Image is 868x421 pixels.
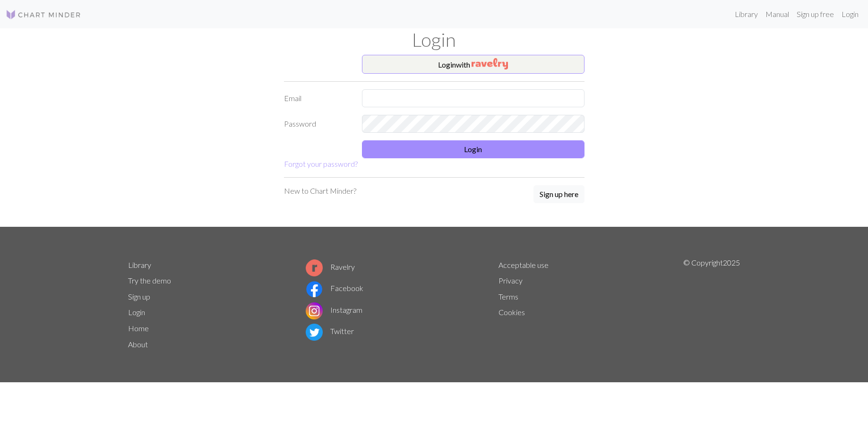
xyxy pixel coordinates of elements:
a: Login [128,308,145,317]
a: Ravelry [306,262,355,271]
a: Library [731,5,762,24]
p: New to Chart Minder? [284,185,356,197]
label: Password [278,115,356,133]
a: Library [128,260,151,269]
h1: Login [122,28,746,51]
a: Home [128,324,149,333]
button: Login [362,140,584,158]
a: About [128,340,148,349]
a: Privacy [498,276,523,285]
a: Terms [498,292,518,301]
a: Acceptable use [498,260,549,269]
button: Sign up here [533,185,584,203]
a: Facebook [306,284,363,292]
img: Ravelry logo [306,259,323,276]
a: Twitter [306,326,354,335]
a: Try the demo [128,276,171,285]
img: Twitter logo [306,324,323,341]
a: Login [838,5,862,24]
a: Cookies [498,308,525,317]
a: Instagram [306,305,362,314]
a: Manual [762,5,793,24]
button: Loginwith [362,55,584,74]
img: Facebook logo [306,281,323,298]
p: © Copyright 2025 [683,257,740,352]
img: Logo [6,9,81,20]
img: Ravelry [472,58,508,69]
label: Email [278,89,356,107]
a: Sign up here [533,185,584,204]
a: Sign up [128,292,150,301]
a: Forgot your password? [284,159,358,168]
img: Instagram logo [306,302,323,319]
a: Sign up free [793,5,838,24]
